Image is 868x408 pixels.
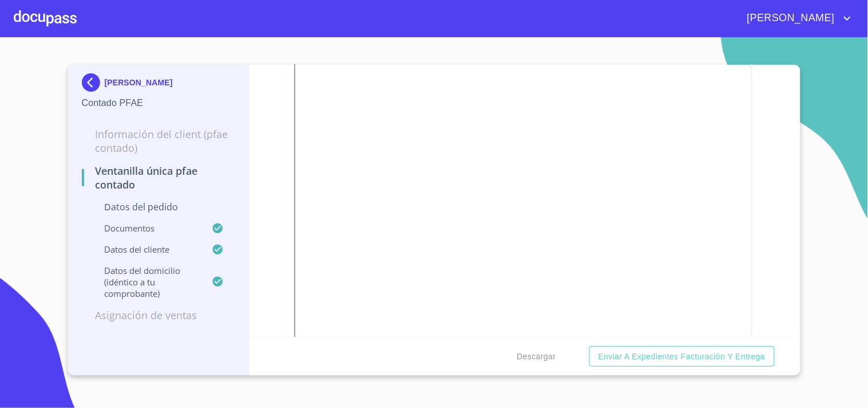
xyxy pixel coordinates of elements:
div: [PERSON_NAME] [82,73,236,96]
button: Enviar a Expedientes Facturación y Entrega [589,346,775,367]
span: Descargar [517,350,556,364]
img: Docupass spot blue [82,73,105,92]
p: Ventanilla única PFAE contado [82,164,236,191]
p: [PERSON_NAME] [105,78,173,87]
span: Enviar a Expedientes Facturación y Entrega [599,350,766,364]
p: Contado PFAE [82,96,236,110]
p: Datos del cliente [82,244,212,255]
p: Información del Client (PFAE contado) [82,127,236,155]
p: Asignación de Ventas [82,308,236,322]
span: [PERSON_NAME] [739,9,841,28]
button: account of current user [739,9,854,28]
button: Descargar [513,346,561,367]
p: Datos del pedido [82,201,236,213]
p: Datos del domicilio (idéntico a tu comprobante) [82,265,212,299]
iframe: Constancia de situación fiscal [294,56,752,364]
p: Documentos [82,222,212,234]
